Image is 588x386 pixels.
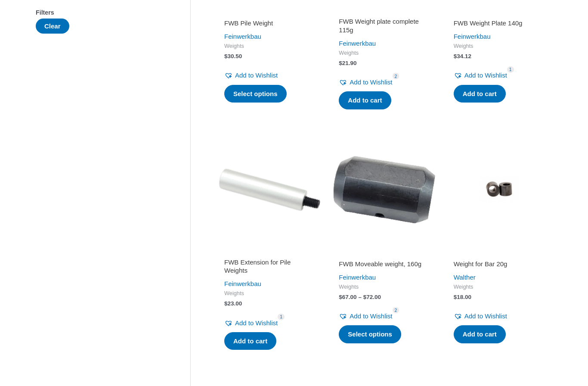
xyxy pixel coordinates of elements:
[350,78,392,86] span: Add to Wishlist
[454,53,457,59] span: $
[224,19,315,31] a: FWB Pile Weight
[339,50,429,57] span: Weights
[224,280,261,287] a: Feinwerkbau
[339,260,429,268] h2: FWB Moveable weight, 160g
[454,294,471,300] bdi: 18.00
[454,248,544,258] iframe: Customer reviews powered by Trustpilot
[507,66,514,73] span: 1
[339,248,429,258] iframe: Customer reviews powered by Trustpilot
[454,33,491,40] a: Feinwerkbau
[339,283,429,291] span: Weights
[36,6,164,19] div: Filters
[350,312,392,320] span: Add to Wishlist
[464,72,507,79] span: Add to Wishlist
[464,312,507,320] span: Add to Wishlist
[454,274,476,281] a: Walther
[224,290,315,297] span: Weights
[358,294,362,300] span: –
[224,43,315,50] span: Weights
[454,7,544,17] iframe: Customer reviews powered by Trustpilot
[454,283,544,291] span: Weights
[393,73,399,79] span: 2
[339,17,429,37] a: FWB Weight plate complete 115g
[339,91,391,109] a: Add to cart: “FWB Weight plate complete 115g”
[339,17,429,34] h2: FWB Weight plate complete 115g
[454,325,506,343] a: Add to cart: “Weight for Bar 20g”
[339,7,429,17] iframe: Customer reviews powered by Trustpilot
[454,43,544,50] span: Weights
[278,314,285,320] span: 1
[339,274,376,281] a: Feinwerkbau
[224,33,261,40] a: Feinwerkbau
[454,19,544,28] h2: FWB Weight Plate 140g
[339,40,376,47] a: Feinwerkbau
[454,53,471,59] bdi: 34.12
[331,137,437,243] img: FWB Moveable weight, 160g
[224,19,315,28] h2: FWB Pile Weight
[224,248,315,258] iframe: Customer reviews powered by Trustpilot
[339,60,356,66] bdi: 21.90
[217,137,322,243] img: FWB Extension for Pile Weights
[454,260,544,268] h2: Weight for Bar 20g
[224,53,242,59] bdi: 30.50
[454,85,506,103] a: Add to cart: “FWB Weight Plate 140g”
[339,260,429,271] a: FWB Moveable weight, 160g
[36,19,69,34] button: Clear
[235,72,278,79] span: Add to Wishlist
[224,7,315,17] iframe: Customer reviews powered by Trustpilot
[224,332,276,350] a: Add to cart: “FWB Extension for Pile Weights”
[393,307,399,314] span: 2
[339,294,342,300] span: $
[224,53,228,59] span: $
[224,258,315,278] a: FWB Extension for Pile Weights
[224,317,278,329] a: Add to Wishlist
[454,310,507,322] a: Add to Wishlist
[235,319,278,327] span: Add to Wishlist
[454,260,544,271] a: Weight for Bar 20g
[224,258,315,275] h2: FWB Extension for Pile Weights
[454,19,544,31] a: FWB Weight Plate 140g
[339,60,342,66] span: $
[339,325,401,343] a: Select options for “FWB Moveable weight, 160g”
[224,300,228,307] span: $
[363,294,381,300] bdi: 72.00
[339,76,392,88] a: Add to Wishlist
[339,310,392,322] a: Add to Wishlist
[224,69,278,81] a: Add to Wishlist
[224,85,287,103] a: Select options for “FWB Pile Weight”
[454,294,457,300] span: $
[446,137,552,243] img: Weight for Bar 20g
[363,294,367,300] span: $
[224,300,242,307] bdi: 23.00
[339,294,356,300] bdi: 67.00
[454,69,507,81] a: Add to Wishlist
